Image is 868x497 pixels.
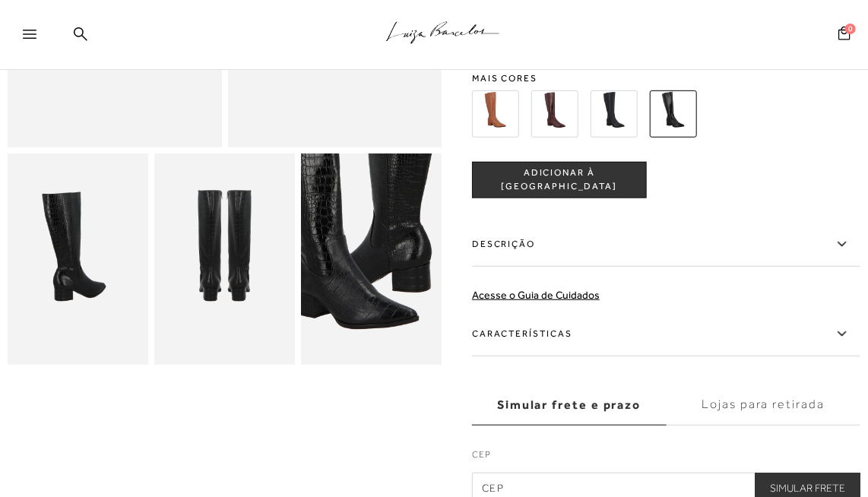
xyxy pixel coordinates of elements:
[472,385,667,426] label: Simular frete e prazo
[472,162,647,198] button: ADICIONAR À [GEOGRAPHIC_DATA]
[472,312,860,356] label: Características
[650,90,697,138] img: BOTA DE CANO LONGO EM COURO PRETO DE SALTO MÉDIO
[473,166,646,193] span: ADICIONAR À [GEOGRAPHIC_DATA]
[8,154,148,365] img: image
[472,223,860,267] label: Descrição
[591,90,638,138] img: BOTA DE CANO LONGO EM COURO PRETO DE SALTO MÉDIO
[531,90,578,138] img: BOTA DE CANO LONGO EM COURO MARROM CAFÉ DE SALTO MÉDIO
[834,25,855,46] button: 0
[845,24,856,34] span: 0
[472,90,519,138] img: BOTA DE CANO LONGO EM COURO CARAMELO DE SALTO MÉDIO
[667,385,861,426] label: Lojas para retirada
[154,154,295,365] img: image
[472,74,860,83] span: Mais cores
[472,448,860,469] label: CEP
[472,289,600,301] a: Acesse o Guia de Cuidados
[301,154,442,365] img: image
